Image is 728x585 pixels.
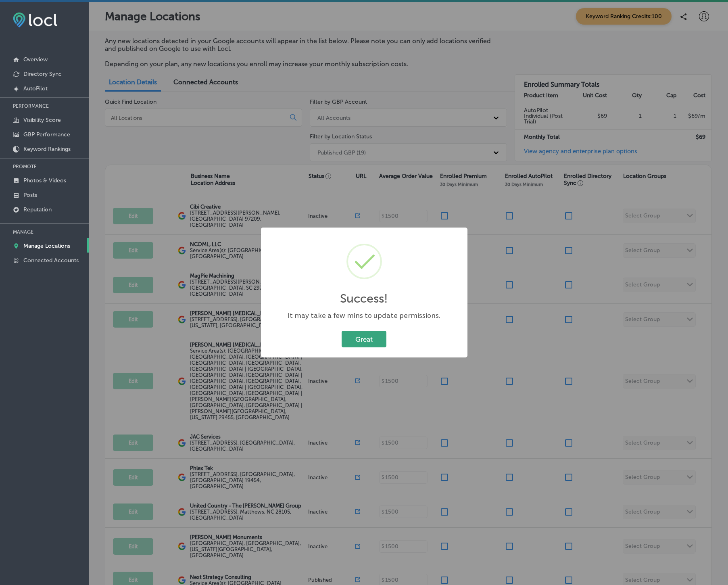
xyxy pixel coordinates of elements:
img: fda3e92497d09a02dc62c9cd864e3231.png [13,13,57,27]
p: Overview [23,56,48,63]
p: GBP Performance [23,131,70,138]
p: Photos & Videos [23,177,66,184]
p: Directory Sync [23,71,62,77]
p: Reputation [23,206,52,213]
div: It may take a few mins to update permissions. [269,311,459,321]
h2: Success! [340,291,388,306]
p: Connected Accounts [23,257,79,264]
button: Great [342,331,386,347]
p: Posts [23,192,37,198]
p: AutoPilot [23,85,48,92]
p: Keyword Rankings [23,146,71,153]
p: Visibility Score [23,117,61,123]
p: Manage Locations [23,242,70,249]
